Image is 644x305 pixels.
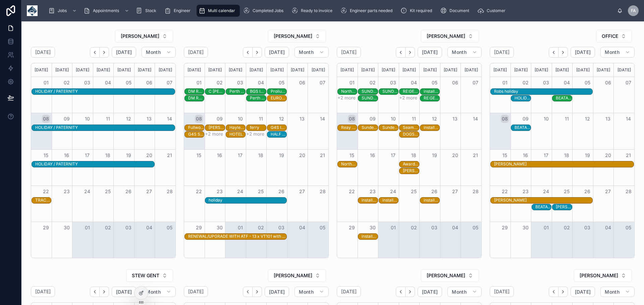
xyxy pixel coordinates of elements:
button: Month [294,287,329,297]
span: Ready to invoice [301,8,332,13]
button: 07 [472,79,480,87]
button: 02 [522,79,530,87]
button: 14 [166,115,174,123]
button: 19 [124,151,132,159]
div: [DATE] [359,63,377,77]
button: 22 [348,187,356,196]
button: 23 [216,187,224,196]
span: [PERSON_NAME] [427,272,465,279]
button: +2 more [246,131,264,137]
button: 01 [236,224,244,232]
div: [DATE] [532,63,551,77]
span: Stock [145,8,156,13]
button: 25 [257,187,265,196]
img: App logo [27,5,38,16]
button: 19 [277,151,285,159]
button: 04 [604,224,612,232]
span: Month [299,289,314,295]
button: 28 [166,187,174,196]
div: Robs holiday [494,89,518,94]
button: 20 [145,151,153,159]
div: SUNDERLAND CITY COUNCIL - WO-00324156 - RE200 INSTALLS [382,88,398,94]
button: 23 [63,187,71,196]
button: 03 [389,79,397,87]
button: 18 [257,151,265,159]
button: 15 [195,151,203,159]
div: Month View [337,63,482,258]
span: [PERSON_NAME] [274,33,312,40]
span: [PERSON_NAME] [121,33,159,40]
div: [DATE] [512,63,530,77]
button: 20 [604,151,612,159]
a: Kit required [398,5,437,17]
button: 22 [501,187,509,196]
div: [DATE] [185,63,204,77]
a: Ready to invoice [289,5,337,17]
button: 05 [583,79,591,87]
button: 08 [42,115,50,123]
button: Month [600,47,635,58]
button: 13 [451,115,459,123]
button: 03 [124,224,132,232]
button: [DATE] [571,287,595,297]
div: Month View [490,63,635,258]
button: 09 [63,115,71,123]
div: HOLIDAY - Charlotte [515,95,530,101]
button: Month [600,287,635,297]
div: [DATE] [379,63,398,77]
button: 13 [298,115,306,123]
button: 28 [472,187,480,196]
button: +2 more [399,95,417,100]
button: 15 [348,151,356,159]
button: 29 [501,224,509,232]
div: SUNDERLAND CITY COUNCIL - 00324156 - TN360 X 72 RE200 + CANCLIQ [362,88,377,94]
button: 21 [625,151,633,159]
div: [DATE] [156,63,174,77]
button: 28 [319,187,327,196]
button: 01 [389,224,397,232]
button: Back [243,287,253,297]
div: Robs holiday [494,88,518,94]
div: Prolius Limited - 00324316 - 1 x service call - 8am timed - KA3 3ES [271,88,286,94]
button: Next [558,287,568,297]
div: installs - timed 8am - ne37 1eq -TN360- UPGRADE - 43 X VT101/ CANCLIK + 26 X VT101/OBD/YSPLITTER ... [424,88,439,94]
button: 25 [410,187,418,196]
button: 03 [583,224,591,232]
button: 10 [83,115,91,123]
button: Next [100,47,109,58]
button: 01 [83,224,91,232]
div: [DATE] [53,63,71,77]
span: Customer [487,8,505,13]
span: Multi calendar [208,8,235,13]
button: Select Button [126,269,173,282]
button: [DATE] [112,47,136,58]
button: 06 [298,79,306,87]
button: 10 [542,115,550,123]
a: Customer [475,5,510,17]
button: 16 [63,151,71,159]
span: Appointments [93,8,119,13]
button: 03 [542,79,550,87]
div: EUROROUTE LIMITED - 00324333 - 3 x installs - am - DG2 8PN [271,95,286,101]
span: Completed Jobs [253,8,283,13]
div: Month View [184,63,329,258]
button: 22 [42,187,50,196]
button: 09 [522,115,530,123]
div: installs - timed 8am - ne37 1eq -TN360- UPGRADE - 43 X VT101/ CANCLIK + 26 X VT101/OBD/YSPLITTER ... [424,89,439,94]
button: Back [549,47,558,58]
button: Month [142,287,176,297]
button: 05 [472,224,480,232]
button: 03 [83,79,91,87]
button: 26 [583,187,591,196]
button: 03 [236,79,244,87]
button: +2 more [205,131,223,137]
button: 04 [257,79,265,87]
button: 14 [625,115,633,123]
button: Back [243,47,253,58]
button: 06 [451,79,459,87]
button: 09 [369,115,377,123]
button: 30 [216,224,224,232]
button: 18 [410,151,418,159]
button: 26 [430,187,438,196]
button: 14 [319,115,327,123]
